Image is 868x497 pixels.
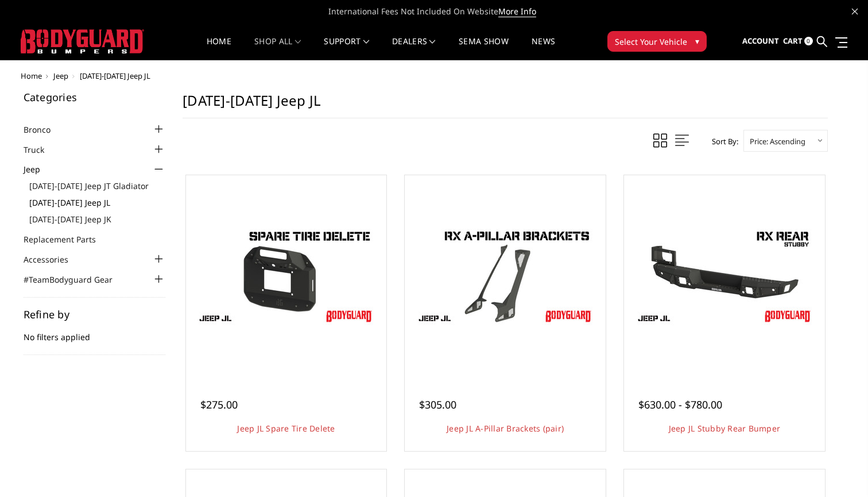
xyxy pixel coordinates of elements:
a: SEMA Show [459,37,509,60]
a: shop all [254,37,301,60]
h5: Categories [24,92,166,102]
a: Jeep JL Stubby Rear Bumper Jeep JL Stubby Rear Bumper [627,178,822,373]
a: Home [21,71,42,81]
span: $275.00 [200,398,238,411]
a: [DATE]-[DATE] Jeep JL [29,197,166,209]
a: Support [324,37,369,60]
span: Cart [783,36,803,46]
a: Dealers [392,37,436,60]
span: [DATE]-[DATE] Jeep JL [80,71,150,81]
a: Account [742,26,779,57]
h1: [DATE]-[DATE] Jeep JL [183,92,828,118]
span: $305.00 [419,398,456,411]
a: Replacement Parts [24,233,110,245]
a: Truck [24,144,59,156]
img: BODYGUARD BUMPERS [21,29,144,53]
span: Account [742,36,779,46]
a: More Info [498,6,536,17]
label: Sort By: [706,133,738,150]
a: Jeep [53,71,68,81]
a: Jeep [24,163,55,175]
a: News [532,37,555,60]
span: $630.00 - $780.00 [638,398,722,411]
a: Jeep JL A-Pillar Brackets (pair) [447,423,564,434]
div: No filters applied [24,309,166,355]
a: Jeep JL Stubby Rear Bumper [669,423,781,434]
a: Accessories [24,253,83,265]
a: [DATE]-[DATE] Jeep JT Gladiator [29,180,166,192]
a: [DATE]-[DATE] Jeep JK [29,213,166,225]
a: Jeep JL A-Pillar Brackets (pair) Jeep JL A-Pillar Brackets (pair) [408,178,603,373]
h5: Refine by [24,309,166,319]
a: Bronco [24,124,65,136]
button: Select Your Vehicle [607,31,707,52]
span: ▾ [695,35,699,47]
a: Jeep JL Spare Tire Delete Jeep JL Spare Tire Delete [189,178,384,373]
a: Cart 0 [783,26,813,57]
span: 0 [804,37,813,45]
a: #TeamBodyguard Gear [24,273,127,286]
span: Select Your Vehicle [615,36,687,48]
a: Home [207,37,231,60]
a: Jeep JL Spare Tire Delete [237,423,335,434]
